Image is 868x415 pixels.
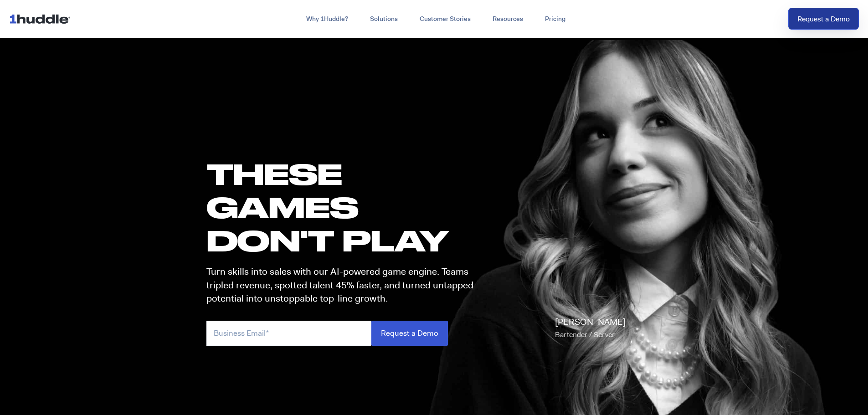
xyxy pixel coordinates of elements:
[534,11,576,27] a: Pricing
[555,316,626,341] p: [PERSON_NAME]
[206,265,482,305] p: Turn skills into sales with our AI-powered game engine. Teams tripled revenue, spotted talent 45%...
[206,157,482,257] h1: these GAMES DON'T PLAY
[555,330,615,339] span: Bartender / Server
[788,8,859,30] a: Request a Demo
[359,11,409,27] a: Solutions
[371,321,448,346] input: Request a Demo
[482,11,534,27] a: Resources
[206,321,371,346] input: Business Email*
[9,10,74,27] img: ...
[295,11,359,27] a: Why 1Huddle?
[409,11,482,27] a: Customer Stories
